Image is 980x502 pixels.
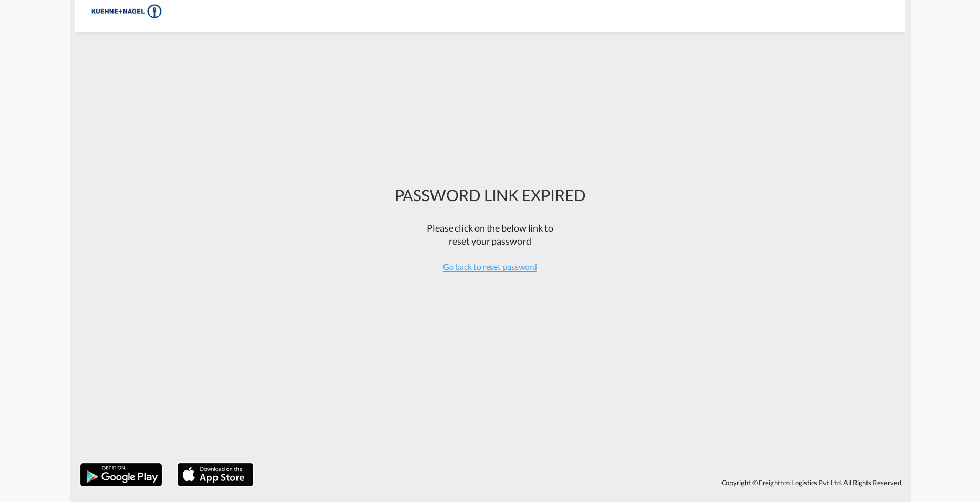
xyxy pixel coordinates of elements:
span: Please click on the below link to [427,222,553,234]
img: apple.png [177,462,254,487]
span: reset your password [449,235,531,247]
span: Go back to reset password [443,262,538,272]
div: PASSWORD LINK EXPIRED [395,184,586,206]
div: Copyright © Freightbro Logistics Pvt Ltd. All Rights Reserved [259,474,905,491]
img: google.png [79,462,163,487]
